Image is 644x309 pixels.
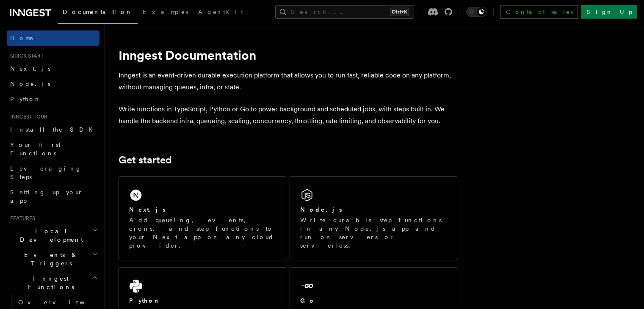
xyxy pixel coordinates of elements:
[10,189,83,204] span: Setting up your app
[581,5,637,19] a: Sign Up
[7,247,100,271] button: Events & Triggers
[63,8,133,15] span: Documentation
[143,8,188,15] span: Examples
[10,65,50,72] span: Next.js
[10,96,41,102] span: Python
[300,296,315,305] h2: Go
[10,165,82,180] span: Leveraging Steps
[7,271,100,295] button: Inngest Functions
[10,141,61,157] span: Your first Functions
[10,34,34,42] span: Home
[7,113,47,120] span: Inngest tour
[275,5,414,19] button: Search...Ctrl+K
[10,80,50,87] span: Node.js
[500,5,578,19] a: Contact sales
[7,251,92,268] span: Events & Triggers
[119,103,457,127] p: Write functions in TypeScript, Python or Go to power background and scheduled jobs, with steps bu...
[300,216,447,250] p: Write durable step functions in any Node.js app and run on servers or serverless.
[7,30,100,46] a: Home
[119,176,286,260] a: Next.jsAdd queueing, events, crons, and step functions to your Next app on any cloud provider.
[119,154,171,166] a: Get started
[7,161,100,185] a: Leveraging Steps
[138,3,193,23] a: Examples
[466,7,486,17] button: Toggle dark mode
[7,227,92,244] span: Local Development
[300,205,342,214] h2: Node.js
[7,91,100,107] a: Python
[7,223,100,247] button: Local Development
[7,274,91,291] span: Inngest Functions
[129,296,160,305] h2: Python
[7,76,100,91] a: Node.js
[7,185,100,208] a: Setting up your app
[129,216,276,250] p: Add queueing, events, crons, and step functions to your Next app on any cloud provider.
[390,8,409,16] kbd: Ctrl+K
[7,122,100,137] a: Install the SDK
[129,205,166,214] h2: Next.js
[7,52,44,59] span: Quick start
[119,69,457,93] p: Inngest is an event-driven durable execution platform that allows you to run fast, reliable code ...
[7,215,35,222] span: Features
[119,47,457,63] h1: Inngest Documentation
[18,299,105,306] span: Overview
[198,8,243,15] span: AgentKit
[58,3,138,24] a: Documentation
[7,61,100,76] a: Next.js
[193,3,248,23] a: AgentKit
[7,137,100,161] a: Your first Functions
[290,176,457,260] a: Node.jsWrite durable step functions in any Node.js app and run on servers or serverless.
[10,126,98,133] span: Install the SDK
